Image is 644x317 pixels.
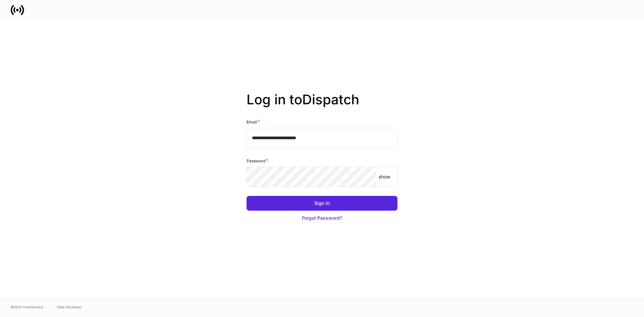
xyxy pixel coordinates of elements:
a: Data Disclaimer [57,304,82,310]
span: © 2025 OneAdvisory [11,304,44,310]
h6: Email [247,118,260,125]
button: Sign In [247,196,397,211]
div: Forgot Password? [302,215,342,221]
div: Sign In [314,200,330,207]
h2: Log in to Dispatch [247,92,397,118]
button: Forgot Password? [247,211,397,225]
h6: Password [247,157,268,164]
p: show [379,173,390,180]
